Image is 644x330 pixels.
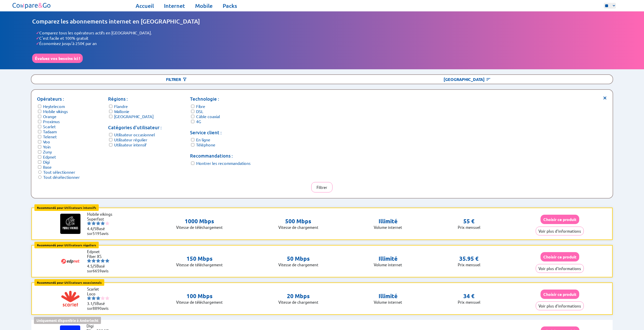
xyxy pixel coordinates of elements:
[536,301,584,310] button: Voir plus d'informations
[182,77,187,82] img: Bouton pour ouvrir la section des filtres
[374,225,402,230] p: Volume internet
[43,174,80,180] label: Tout désélectionner
[36,35,39,41] span: ✓
[164,2,185,9] a: Internet
[43,114,56,119] label: Orange
[114,109,129,114] label: Wallonie
[458,262,480,267] p: Prix mensuel
[87,263,96,268] span: 4.5/5
[196,114,220,119] label: Câble coaxial
[374,255,402,262] p: Illimité
[541,217,579,222] a: Choisir ce produit
[93,306,102,311] span: 8890
[43,154,56,159] label: Edpnet
[114,114,154,119] label: [GEOGRAPHIC_DATA]
[43,159,50,164] label: Digi
[114,142,147,147] label: Utilisateur intensif
[463,218,474,225] p: 55 €
[486,77,491,82] img: Bouton pour ouvrir la section de tri
[108,124,162,131] p: Catégories d'utilisateur :
[114,137,147,142] label: Utilisateur régulier
[105,221,109,225] img: starnr5
[196,161,251,166] label: Montrer les recommandations
[101,296,105,300] img: starnr4
[541,292,579,297] a: Choisir ce produit
[196,142,215,147] label: Téléphone
[176,262,223,267] p: Vitesse de télé­chargement
[43,149,52,154] label: Zuny
[458,225,480,230] p: Prix mensuel
[541,290,579,299] button: Choisir ce produit
[278,300,318,304] p: Vitesse de chargement
[43,104,65,109] label: Heytelecom
[223,2,237,9] a: Packs
[36,30,39,35] span: ✓
[43,164,52,169] label: Base
[603,95,607,99] span: ×
[105,296,109,300] img: starnr5
[93,231,102,236] span: 5195
[463,293,474,300] p: 34 €
[92,259,96,263] img: starnr2
[93,268,102,273] span: 6659
[374,218,402,225] p: Illimité
[87,226,117,236] li: Basé sur avis
[87,216,117,221] li: Superfast
[176,255,223,262] p: 150 Mbps
[190,95,251,102] p: Technologie :
[536,264,584,273] button: Voir plus d'informations
[176,225,223,230] p: Vitesse de télé­chargement
[60,214,80,234] img: Logo of Mobile vikings
[43,119,60,124] label: Proximus
[374,293,402,300] p: Illimité
[92,221,96,225] img: starnr2
[541,254,579,259] a: Choisir ce produit
[101,221,105,225] img: starnr4
[541,215,579,224] button: Choisir ce produit
[87,212,117,216] li: Mobile vikings
[196,104,205,109] label: Fibre
[37,206,96,210] b: Recommandé pour Utilisateurs intensifs
[114,132,155,137] label: Utilisateur occasionnel
[176,300,223,304] p: Vitesse de télé­chargement
[536,266,584,271] a: Voir plus d'informations
[43,139,50,144] label: Voo
[43,169,75,174] label: Tout sélectionner
[43,144,51,149] label: Yoin
[87,291,117,296] li: Loco
[96,259,100,263] img: starnr3
[459,255,479,262] p: 35.95 €
[278,293,318,300] p: 20 Mbps
[278,262,318,267] p: Vitesse de chargement
[196,109,203,114] label: DSL
[60,289,80,309] img: Logo of Scarlet
[176,218,223,225] p: 1000 Mbps
[37,280,102,284] b: Recommandé pour Utilisateurs occasionnels
[105,259,109,263] img: starnr5
[374,262,402,267] p: Volume internet
[32,54,83,63] button: Évaluez vos besoins ici !
[114,104,128,109] label: Flandre
[31,75,322,84] div: Filtrer
[36,318,98,323] b: Uniquement disponible à Anderlecht
[87,263,117,273] li: Basé sur avis
[87,254,117,259] li: Fiber XS
[195,2,213,9] a: Mobile
[87,287,117,291] li: Scarlet
[541,252,579,261] button: Choisir ce produit
[278,218,318,225] p: 500 Mbps
[37,95,80,102] p: Opérateurs :
[278,255,318,262] p: 50 Mbps
[60,251,80,271] img: Logo of Edpnet
[87,221,91,225] img: starnr1
[36,35,612,41] li: C'est facile et 100% gratuit
[87,296,91,300] img: starnr1
[32,18,612,25] h1: Comparez les abonnements internet en [GEOGRAPHIC_DATA]
[87,259,91,263] img: starnr1
[36,41,612,46] li: Économisez jusqu'à 250€ par an
[92,296,96,300] img: starnr2
[311,182,333,192] button: Filtrer
[87,301,117,311] li: Basé sur avis
[136,2,154,9] a: Accueil
[37,243,96,247] b: Recommandé pour Utilisateurs réguliers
